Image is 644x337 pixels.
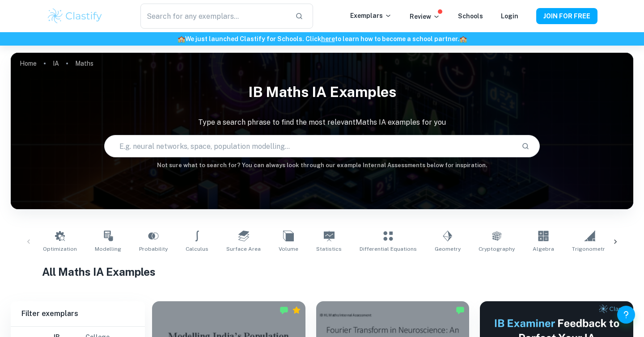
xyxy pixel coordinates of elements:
[321,35,335,42] a: here
[140,4,288,29] input: Search for any exemplars...
[572,245,608,253] span: Trigonometry
[95,245,121,253] span: Modelling
[53,57,59,70] a: IA
[11,78,633,106] h1: IB Maths IA examples
[292,306,301,315] div: Premium
[617,306,635,324] button: Help and Feedback
[350,11,392,21] p: Exemplars
[11,117,633,128] p: Type a search phrase to find the most relevant Maths IA examples for you
[316,245,342,253] span: Statistics
[458,13,483,20] a: Schools
[435,245,461,253] span: Geometry
[47,7,103,25] img: Clastify logo
[518,139,533,154] button: Search
[479,245,515,253] span: Cryptography
[42,264,602,280] h1: All Maths IA Examples
[11,161,633,170] h6: Not sure what to search for? You can always look through our example Internal Assessments below f...
[279,245,298,253] span: Volume
[2,34,642,44] h6: We just launched Clastify for Schools. Click to learn how to become a school partner.
[536,8,597,24] button: JOIN FOR FREE
[501,13,518,20] a: Login
[186,245,208,253] span: Calculus
[178,35,185,42] span: 🏫
[280,306,288,315] img: Marked
[410,12,440,21] p: Review
[75,59,93,68] p: Maths
[105,134,514,159] input: E.g. neural networks, space, population modelling...
[20,57,37,70] a: Home
[43,245,77,253] span: Optimization
[226,245,261,253] span: Surface Area
[139,245,168,253] span: Probability
[459,35,467,42] span: 🏫
[533,245,554,253] span: Algebra
[360,245,417,253] span: Differential Equations
[456,306,465,315] img: Marked
[11,301,145,326] h6: Filter exemplars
